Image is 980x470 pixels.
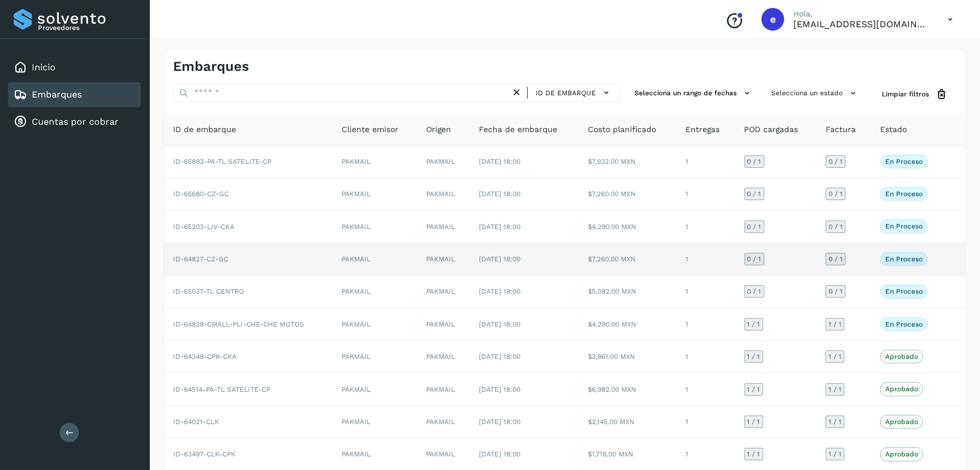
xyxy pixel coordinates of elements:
span: ID-64021-CLK [173,418,219,426]
span: [DATE] 18:00 [479,223,520,231]
td: PAKMAIL [333,341,417,373]
span: 0 / 1 [747,223,762,230]
span: ID-63497-CLK-CPK [173,450,235,458]
span: 0 / 1 [828,288,843,295]
span: POD cargadas [745,124,798,136]
td: PAKMAIL [333,243,417,276]
td: 1 [676,243,735,276]
td: PAKMAIL [417,406,470,438]
div: Embarques [8,82,141,107]
span: [DATE] 18:00 [479,320,520,328]
span: 0 / 1 [828,158,843,165]
span: Entregas [685,124,720,136]
span: Origen [426,124,451,136]
span: ID-64514-PA-TL SATELITE-CP [173,386,270,393]
p: Aprobado [885,418,918,426]
td: PAKMAIL [333,438,417,470]
p: Aprobado [885,385,918,393]
a: Embarques [32,89,82,100]
span: [DATE] 18:00 [479,418,520,426]
td: $4,290.00 MXN [579,308,676,341]
p: En proceso [885,287,923,295]
span: 1 / 1 [747,418,760,425]
button: Limpiar filtros [873,84,957,105]
span: 1 / 1 [828,321,842,328]
span: ID-64827-CZ-GC [173,255,228,263]
td: 1 [676,210,735,243]
span: [DATE] 18:00 [479,386,520,393]
td: 1 [676,373,735,405]
td: 1 [676,308,735,341]
span: [DATE] 18:00 [479,158,520,166]
td: PAKMAIL [333,373,417,405]
td: PAKMAIL [417,308,470,341]
span: 1 / 1 [747,353,760,360]
span: Fecha de embarque [479,124,557,136]
span: ID-65680-CZ-GC [173,190,229,198]
span: ID de embarque [173,124,236,136]
span: Costo planificado [588,124,656,136]
p: En proceso [885,190,923,198]
p: Aprobado [885,450,918,458]
h4: Embarques [173,58,249,75]
td: PAKMAIL [333,308,417,341]
button: Selecciona un estado [767,84,864,103]
span: 1 / 1 [747,321,760,328]
td: 1 [676,276,735,308]
span: 1 / 1 [747,451,760,458]
td: PAKMAIL [333,406,417,438]
td: $7,260.00 MXN [579,178,676,210]
a: Cuentas por cobrar [32,116,119,127]
p: Hola, [793,9,929,19]
td: $7,932.00 MXN [579,146,676,178]
span: ID-65037-TL CENTRO [173,287,244,295]
td: $2,145.00 MXN [579,406,676,438]
td: PAKMAIL [333,210,417,243]
p: En proceso [885,158,923,166]
p: ebenezer5009@gmail.com [793,19,929,29]
td: 1 [676,178,735,210]
span: Factura [826,124,856,136]
span: 1 / 1 [828,451,842,458]
span: 0 / 1 [828,256,843,262]
td: PAKMAIL [417,178,470,210]
span: 0 / 1 [828,190,843,197]
span: Cliente emisor [342,124,398,136]
div: Cuentas por cobrar [8,109,141,134]
span: [DATE] 18:00 [479,450,520,458]
span: Limpiar filtros [882,89,929,99]
td: $3,861.00 MXN [579,341,676,373]
a: Inicio [32,62,56,73]
p: En proceso [885,222,923,230]
p: Proveedores [38,24,136,32]
span: [DATE] 18:00 [479,255,520,263]
span: 1 / 1 [828,353,842,360]
button: Selecciona un rango de fechas [630,84,758,103]
td: $4,290.00 MXN [579,210,676,243]
td: $7,260.00 MXN [579,243,676,276]
td: PAKMAIL [417,276,470,308]
td: PAKMAIL [333,146,417,178]
td: PAKMAIL [333,178,417,210]
td: PAKMAIL [417,438,470,470]
td: 1 [676,406,735,438]
span: 0 / 1 [828,223,843,230]
span: 1 / 1 [747,386,760,393]
span: [DATE] 18:00 [479,190,520,198]
span: ID de embarque [536,88,596,98]
td: 1 [676,438,735,470]
td: $5,082.00 MXN [579,276,676,308]
td: PAKMAIL [417,243,470,276]
td: 1 [676,146,735,178]
td: PAKMAIL [417,341,470,373]
span: Estado [880,124,907,136]
td: PAKMAIL [333,276,417,308]
button: ID de embarque [532,84,616,101]
span: 1 / 1 [828,386,842,393]
span: ID-64828-CMALL-PLI-CHE-CHE MOTOS [173,320,304,328]
span: ID-65893-PA-TL SATELITE-CP [173,158,271,166]
td: PAKMAIL [417,210,470,243]
p: En proceso [885,320,923,328]
td: PAKMAIL [417,373,470,405]
td: $6,982.00 MXN [579,373,676,405]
